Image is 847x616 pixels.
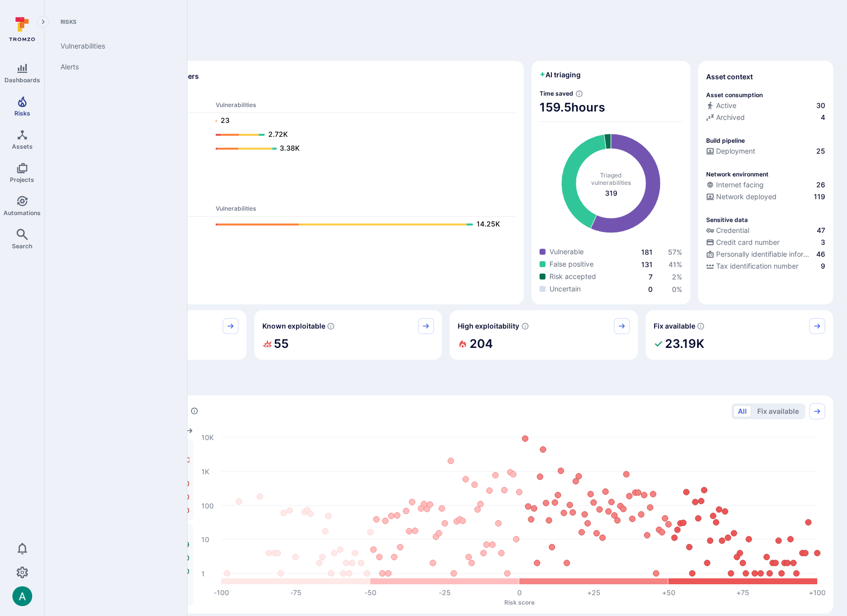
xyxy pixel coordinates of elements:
[753,405,803,417] button: Fix available
[12,242,32,250] span: Search
[648,285,653,293] a: 0
[668,248,682,256] span: 57 %
[706,192,777,202] div: Network deployed
[716,180,764,190] span: Internet facing
[706,101,825,111] a: Active30
[591,171,631,186] span: Triaged vulnerabilities
[816,180,825,190] span: 26
[439,588,451,597] text: -25
[201,467,209,475] text: 1K
[53,36,175,56] a: Vulnerabilities
[470,334,493,354] h2: 204
[706,225,825,235] a: Credential47
[201,535,209,543] text: 10
[662,588,675,597] text: +50
[14,110,30,117] span: Risks
[668,248,682,256] a: 57%
[706,137,745,144] p: Build pipeline
[816,249,825,259] span: 46
[706,180,825,192] div: Evidence that an asset is internet facing
[540,100,682,115] span: 159.5 hours
[549,259,594,269] span: False positive
[716,237,780,247] span: Credit card number
[706,192,825,202] a: Network deployed119
[821,261,825,271] span: 9
[221,116,230,124] text: 23
[280,144,300,152] text: 3.38K
[706,237,780,247] div: Credit card number
[216,129,506,141] a: 2.72K
[706,192,825,204] div: Evidence that the asset is packaged and deployed somewhere
[641,260,653,269] a: 131
[540,90,573,97] span: Time saved
[668,260,682,269] span: 41 %
[716,101,736,111] span: Active
[716,261,798,271] span: Tax identification number
[66,89,516,97] span: Dev scanners
[668,260,682,269] a: 41%
[201,433,214,441] text: 10K
[672,273,682,281] span: 2 %
[706,146,755,156] div: Deployment
[706,180,764,190] div: Internet facing
[4,76,40,84] span: Dashboards
[816,101,825,111] span: 30
[672,273,682,281] a: 2%
[706,146,825,156] a: Deployment25
[450,310,638,360] div: High exploitability
[733,405,751,417] button: All
[821,237,825,247] span: 3
[40,18,47,26] i: Expand navigation menu
[706,112,825,122] a: Archived4
[706,249,814,259] div: Personally identifiable information (PII)
[665,334,704,354] h2: 23.19K
[816,146,825,156] span: 25
[654,321,695,331] span: Fix available
[190,406,198,416] div: Number of vulnerabilities in status 'Open' 'Triaged' and 'In process' grouped by score
[364,588,376,597] text: -50
[706,91,763,99] p: Asset consumption
[817,225,825,235] span: 47
[706,261,825,273] div: Evidence indicative of processing tax identification numbers
[12,586,32,606] img: ACg8ocLSa5mPYBaXNx3eFu_EmspyJX0laNWN7cXOFirfQ7srZveEpg=s96-c
[540,70,581,80] h2: AI triaging
[716,249,814,259] span: Personally identifiable information (PII)
[809,588,826,597] text: +100
[716,192,777,202] span: Network deployed
[458,321,519,331] span: High exploitability
[12,143,33,150] span: Assets
[12,586,32,606] div: Arjan Dehar
[706,180,825,190] a: Internet facing26
[672,285,682,293] span: 0 %
[215,204,516,217] th: Vulnerabilities
[254,310,442,360] div: Known exploitable
[262,321,325,331] span: Known exploitable
[706,146,825,158] div: Configured deployment pipeline
[201,569,205,577] text: 1
[706,112,825,124] div: Code repository is archived
[697,322,705,330] svg: Vulnerabilities with fix available
[66,193,516,200] span: Ops scanners
[706,225,825,237] div: Evidence indicative of handling user or service credentials
[53,56,175,77] a: Alerts
[706,112,745,122] div: Archived
[814,192,825,202] span: 119
[821,112,825,122] span: 4
[549,247,584,257] span: Vulnerable
[477,220,500,228] text: 14.25K
[649,273,653,281] span: 7
[216,219,506,230] a: 14.25K
[268,130,288,138] text: 2.72K
[641,248,653,256] a: 181
[706,237,825,247] a: Credit card number3
[716,146,755,156] span: Deployment
[706,225,749,235] div: Credential
[549,272,596,281] span: Risk accepted
[214,588,229,597] text: -100
[646,310,834,360] div: Fix available
[10,176,34,183] span: Projects
[706,216,748,224] p: Sensitive data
